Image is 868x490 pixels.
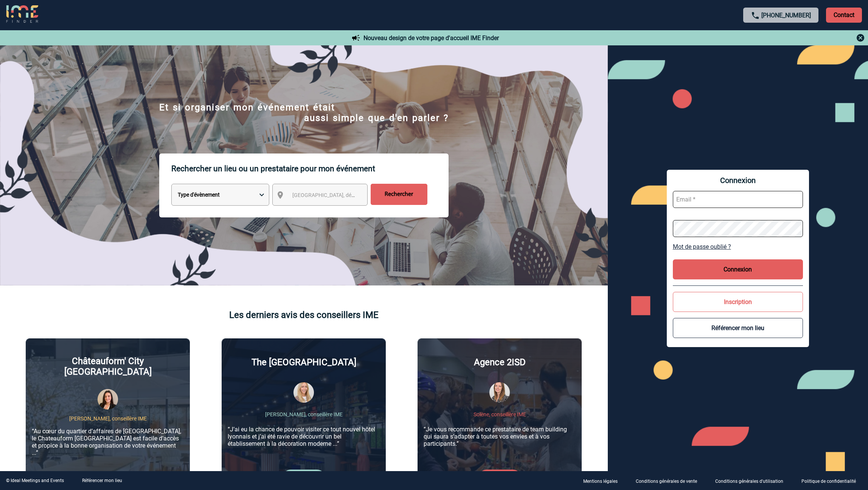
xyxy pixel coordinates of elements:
button: Connexion [673,259,803,279]
p: [PERSON_NAME], conseillère IME [265,411,343,417]
p: Contact [826,8,862,23]
a: Mentions légales [577,477,630,484]
p: Conditions générales de vente [636,479,697,484]
p: Politique de confidentialité [801,479,856,484]
button: Référencer mon lieu [673,318,803,338]
a: Mot de passe oublié ? [673,243,803,250]
span: [GEOGRAPHIC_DATA], département, région... [292,192,398,198]
p: Conditions générales d'utilisation [715,479,783,484]
p: Mentions légales [583,479,618,484]
p: “Je vous recommande ce prestataire de team building qui saura s’adapter à toutes vos envies et à ... [424,426,576,447]
img: call-24-px.png [751,11,760,20]
a: Référencer mon lieu [82,478,122,483]
span: Connexion [673,176,803,185]
p: [PERSON_NAME], conseillère IME [69,416,147,422]
p: Solène, conseillère IME [474,411,526,417]
p: “J’ai eu la chance de pouvoir visiter ce tout nouvel hôtel lyonnais et j’ai été ravie de découvri... [228,426,380,447]
input: Rechercher [371,184,427,205]
div: © Ideal Meetings and Events [6,478,64,483]
a: Conditions générales d'utilisation [709,477,795,484]
p: Rechercher un lieu ou un prestataire pour mon événement [171,154,449,184]
a: Conditions générales de vente [630,477,709,484]
input: Email * [673,191,803,208]
button: Inscription [673,292,803,312]
a: [PHONE_NUMBER] [761,12,811,19]
p: “Au cœur du quartier d’affaires de [GEOGRAPHIC_DATA], le Chateauform [GEOGRAPHIC_DATA] est facile... [32,428,184,456]
a: Politique de confidentialité [795,477,868,484]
